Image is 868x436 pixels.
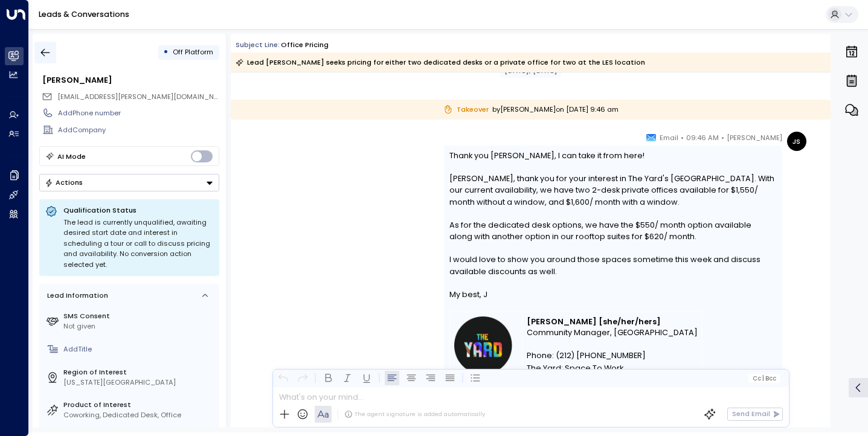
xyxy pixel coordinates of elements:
[295,371,309,385] button: Redo
[57,150,86,162] div: AI Mode
[39,9,129,19] a: Leads & Conversations
[231,100,831,120] div: by [PERSON_NAME] on [DATE] 9:46 am
[63,321,215,332] div: Not given
[58,125,219,135] div: AddCompany
[63,344,215,354] div: AddTitle
[43,290,108,301] div: Lead Information
[39,174,219,191] button: Actions
[449,289,776,300] div: My best, J
[454,316,512,374] img: AIorK4xEUP9BnAH0HAV2AH7MWnZoYIuNPofXH_AvaDDJ-3rc08f8cFkh34db4BxSLkqcoVNh8WRIZQy7mEk7
[42,74,219,86] div: [PERSON_NAME]
[275,371,290,385] button: Undo
[63,217,213,271] div: The lead is currently unqualified, awaiting desired start date and interest in scheduling a tour ...
[57,92,219,102] span: ariel.p.langer@gmail.com
[449,150,776,161] div: Thank you [PERSON_NAME], I can take it from here!
[727,132,782,144] span: [PERSON_NAME]
[721,132,724,144] span: •
[527,327,698,338] span: Community Manager, [GEOGRAPHIC_DATA]
[752,375,776,382] span: Cc Bcc
[449,254,776,277] div: I would love to show you around those spaces sometime this week and discuss available discounts a...
[63,311,215,321] label: SMS Consent
[63,410,215,420] div: Coworking, Dedicated Desk, Office
[443,104,489,115] span: Takeover
[748,374,780,383] button: Cc|Bcc
[762,375,764,382] span: |
[344,410,485,418] div: The agent signature is added automatically
[236,56,645,68] div: Lead [PERSON_NAME] seeks pricing for either two dedicated desks or a private office for two at th...
[527,316,661,327] span: [PERSON_NAME] [she/her/hers]
[39,174,219,191] div: Button group with a nested menu
[449,219,776,242] div: As for the dedicated desk options, we have the $550/ month option available along with another op...
[787,132,806,151] div: JS
[63,400,215,410] label: Product of Interest
[63,377,215,388] div: [US_STATE][GEOGRAPHIC_DATA]
[236,40,280,50] span: Subject Line:
[527,350,646,361] span: Phone: (212) [PHONE_NUMBER]
[173,47,213,57] span: Off Platform
[449,173,776,208] div: [PERSON_NAME], thank you for your interest in The Yard's [GEOGRAPHIC_DATA]. With our current avai...
[281,40,329,50] div: office pricing
[57,92,231,101] span: [EMAIL_ADDRESS][PERSON_NAME][DOMAIN_NAME]
[527,362,623,375] a: The Yard: Space To Work
[686,132,719,144] span: 09:46 AM
[163,43,169,61] div: •
[681,132,684,144] span: •
[660,132,678,144] span: Email
[63,205,213,215] p: Qualification Status
[58,108,219,118] div: AddPhone number
[45,178,83,187] div: Actions
[63,367,215,377] label: Region of Interest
